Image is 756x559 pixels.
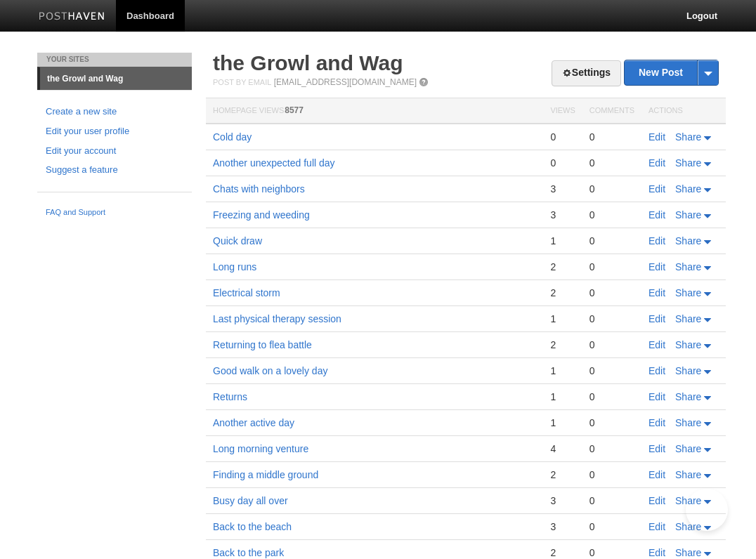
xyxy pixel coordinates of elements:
[649,313,665,324] a: Edit
[649,131,665,143] a: Edit
[37,53,192,67] li: Your Sites
[213,157,335,169] a: Another unexpected full day
[649,547,665,558] a: Edit
[649,521,665,532] a: Edit
[589,416,634,429] div: 0
[213,495,288,506] a: Busy day all over
[675,391,701,402] span: Share
[213,339,312,350] a: Returning to flea battle
[649,209,665,221] a: Edit
[589,313,634,325] div: 0
[213,51,403,74] a: the Growl and Wag
[675,261,701,272] span: Share
[550,468,575,481] div: 2
[675,235,701,246] span: Share
[582,98,641,124] th: Comments
[213,78,271,86] span: Post by Email
[46,206,183,219] a: FAQ and Support
[39,12,105,22] img: Posthaven-bar
[550,494,575,507] div: 3
[589,546,634,559] div: 0
[213,443,308,454] a: Long morning venture
[550,546,575,559] div: 2
[589,364,634,377] div: 0
[213,547,284,558] a: Back to the park
[46,144,183,159] a: Edit your account
[675,365,701,376] span: Share
[213,521,292,532] a: Back to the beach
[675,313,701,324] span: Share
[550,313,575,325] div: 1
[675,469,701,480] span: Share
[675,339,701,350] span: Share
[213,209,310,221] a: Freezing and weeding
[589,442,634,455] div: 0
[213,131,252,143] a: Cold day
[46,105,183,119] a: Create a new site
[285,105,304,115] span: 8577
[675,417,701,428] span: Share
[649,235,665,246] a: Edit
[213,313,341,324] a: Last physical therapy session
[274,77,417,87] a: [EMAIL_ADDRESS][DOMAIN_NAME]
[649,365,665,376] a: Edit
[550,520,575,533] div: 3
[675,209,701,221] span: Share
[675,547,701,558] span: Share
[589,468,634,481] div: 0
[213,287,280,298] a: Electrical storm
[550,261,575,273] div: 2
[675,183,701,195] span: Share
[649,417,665,428] a: Edit
[649,339,665,350] a: Edit
[550,442,575,455] div: 4
[550,131,575,143] div: 0
[589,131,634,143] div: 0
[543,98,582,124] th: Views
[641,98,726,124] th: Actions
[649,287,665,298] a: Edit
[589,287,634,299] div: 0
[675,287,701,298] span: Share
[550,416,575,429] div: 1
[649,495,665,506] a: Edit
[550,287,575,299] div: 2
[213,365,327,376] a: Good walk on a lovely day
[550,183,575,195] div: 3
[46,163,183,178] a: Suggest a feature
[589,235,634,247] div: 0
[213,261,256,272] a: Long runs
[675,157,701,169] span: Share
[649,391,665,402] a: Edit
[213,183,305,195] a: Chats with neighbors
[589,494,634,507] div: 0
[589,390,634,403] div: 0
[625,60,718,85] a: New Post
[649,469,665,480] a: Edit
[46,124,183,139] a: Edit your user profile
[550,235,575,247] div: 1
[589,338,634,351] div: 0
[213,235,262,246] a: Quick draw
[675,131,701,143] span: Share
[213,391,247,402] a: Returns
[675,443,701,454] span: Share
[552,60,621,86] a: Settings
[550,390,575,403] div: 1
[213,469,318,480] a: Finding a middle ground
[675,521,701,532] span: Share
[206,98,543,124] th: Homepage Views
[649,261,665,272] a: Edit
[213,417,294,428] a: Another active day
[649,157,665,169] a: Edit
[589,157,634,169] div: 0
[589,520,634,533] div: 0
[589,209,634,221] div: 0
[550,157,575,169] div: 0
[550,209,575,221] div: 3
[649,443,665,454] a: Edit
[686,489,728,531] iframe: Help Scout Beacon - Open
[550,364,575,377] div: 1
[589,183,634,195] div: 0
[675,495,701,506] span: Share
